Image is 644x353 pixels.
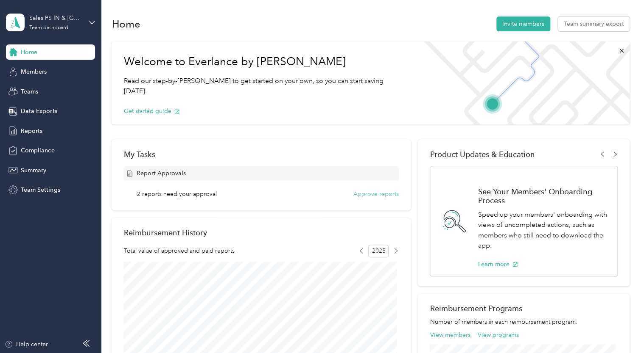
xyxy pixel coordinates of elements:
[478,331,519,339] button: View programs
[137,190,217,199] span: 2 reports need your approval
[353,190,399,199] button: Approve reports
[478,187,608,205] h1: See Your Members' Onboarding Process
[29,14,82,22] div: Sales PS IN & [GEOGRAPHIC_DATA]
[478,260,518,269] button: Learn more
[21,87,38,96] span: Teams
[430,317,617,326] p: Number of members in each reimbursement program.
[596,306,644,353] iframe: Everlance-gr Chat Button Frame
[368,245,389,257] span: 2025
[415,41,630,124] img: Welcome to everlance
[21,48,37,57] span: Home
[430,331,470,339] button: View members
[21,146,54,155] span: Compliance
[21,166,46,175] span: Summary
[21,127,42,135] span: Reports
[123,107,180,116] button: Get started guide
[21,185,60,194] span: Team Settings
[123,150,398,159] div: My Tasks
[496,17,550,31] button: Invite members
[430,304,617,313] h2: Reimbursement Programs
[29,25,68,30] div: Team dashboard
[123,55,403,69] h1: Welcome to Everlance by [PERSON_NAME]
[123,246,234,255] span: Total value of approved and paid reports
[21,67,47,76] span: Members
[112,19,140,28] h1: Home
[558,17,630,31] button: Team summary export
[123,228,207,237] h2: Reimbursement History
[123,76,403,97] p: Read our step-by-[PERSON_NAME] to get started on your own, so you can start saving [DATE].
[21,107,57,116] span: Data Exports
[478,210,608,251] p: Speed up your members' onboarding with views of uncompleted actions, such as members who still ne...
[430,150,535,159] span: Product Updates & Education
[136,169,185,178] span: Report Approvals
[5,340,48,349] button: Help center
